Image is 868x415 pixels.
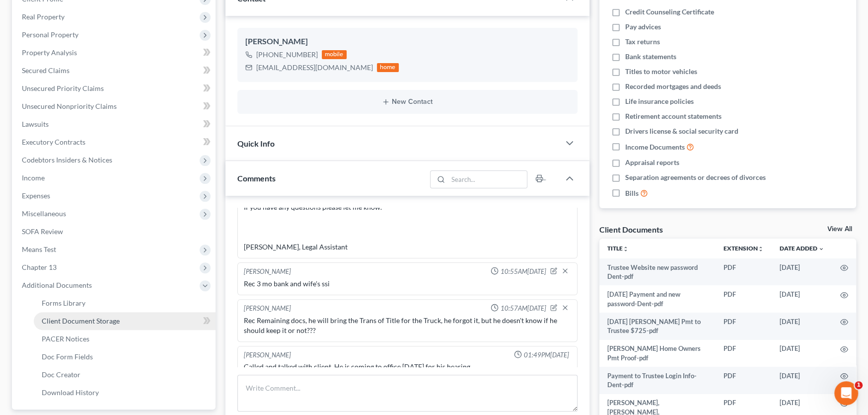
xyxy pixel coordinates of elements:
[256,50,318,60] div: [PHONE_NUMBER]
[22,102,117,110] span: Unsecured Nonpriority Claims
[625,67,697,77] span: Titles to motor vehicles
[625,188,639,198] span: Bills
[42,299,85,307] span: Forms Library
[244,362,571,372] div: Called and talked with client. He is coming to office [DATE] for his hearing
[244,316,571,335] div: Rec Remaining docs, he will bring the Trans of Title for the Truck, he forgot it, but he doesn't ...
[22,245,56,253] span: Means Test
[772,313,832,340] td: [DATE]
[599,258,716,286] td: Trustee Website new password Dent-pdf
[625,82,721,91] span: Recorded mortgages and deeds
[14,44,216,62] a: Property Analysis
[22,48,77,57] span: Property Analysis
[256,63,373,73] div: [EMAIL_ADDRESS][DOMAIN_NAME]
[716,285,772,313] td: PDF
[42,388,99,397] span: Download History
[818,246,824,252] i: expand_more
[780,245,824,252] a: Date Added expand_more
[772,340,832,367] td: [DATE]
[34,366,216,384] a: Doc Creator
[22,120,49,128] span: Lawsuits
[14,115,216,133] a: Lawsuits
[14,62,216,80] a: Secured Claims
[237,139,275,148] span: Quick Info
[599,340,716,367] td: [PERSON_NAME] Home Owners Pmt Proof-pdf
[599,367,716,394] td: Payment to Trustee Login Info-Dent-pdf
[22,138,85,146] span: Executory Contracts
[22,227,63,236] span: SOFA Review
[22,209,66,218] span: Miscellaneous
[607,245,629,252] a: Titleunfold_more
[448,171,527,188] input: Search...
[834,381,858,405] iframe: Intercom live chat
[716,313,772,340] td: PDF
[623,246,629,252] i: unfold_more
[22,173,45,182] span: Income
[716,258,772,286] td: PDF
[22,281,92,289] span: Additional Documents
[42,334,89,343] span: PACER Notices
[855,381,863,389] span: 1
[377,63,399,72] div: home
[772,367,832,394] td: [DATE]
[625,37,660,47] span: Tax returns
[625,126,738,136] span: Drivers license & social security card
[244,279,571,289] div: Rec 3 mo bank and wife's ssi
[599,313,716,340] td: [DATE] [PERSON_NAME] Pmt to Trustee $725-pdf
[625,142,685,152] span: Income Documents
[42,317,120,325] span: Client Document Storage
[244,350,291,360] div: [PERSON_NAME]
[34,384,216,402] a: Download History
[42,370,80,379] span: Doc Creator
[245,98,570,106] button: New Contact
[34,312,216,330] a: Client Document Storage
[14,80,216,97] a: Unsecured Priority Claims
[22,66,70,75] span: Secured Claims
[322,50,347,59] div: mobile
[599,285,716,313] td: [DATE] Payment and new password-Dent-pdf
[599,224,663,235] div: Client Documents
[827,226,852,233] a: View All
[34,330,216,348] a: PACER Notices
[244,267,291,277] div: [PERSON_NAME]
[22,263,57,271] span: Chapter 13
[14,133,216,151] a: Executory Contracts
[34,348,216,366] a: Doc Form Fields
[501,267,546,276] span: 10:55AM[DATE]
[42,352,93,361] span: Doc Form Fields
[22,84,104,92] span: Unsecured Priority Claims
[625,96,694,106] span: Life insurance policies
[772,258,832,286] td: [DATE]
[22,12,65,21] span: Real Property
[625,111,722,121] span: Retirement account statements
[22,30,78,39] span: Personal Property
[14,223,216,241] a: SOFA Review
[716,367,772,394] td: PDF
[22,191,50,200] span: Expenses
[772,285,832,313] td: [DATE]
[244,304,291,314] div: [PERSON_NAME]
[625,172,766,182] span: Separation agreements or decrees of divorces
[501,304,546,313] span: 10:57AM[DATE]
[524,350,569,360] span: 01:49PM[DATE]
[625,7,714,17] span: Credit Counseling Certificate
[758,246,764,252] i: unfold_more
[716,340,772,367] td: PDF
[245,36,570,48] div: [PERSON_NAME]
[22,156,112,164] span: Codebtors Insiders & Notices
[625,158,679,167] span: Appraisal reports
[625,52,676,62] span: Bank statements
[14,97,216,115] a: Unsecured Nonpriority Claims
[625,22,661,32] span: Pay advices
[34,294,216,312] a: Forms Library
[723,245,764,252] a: Extensionunfold_more
[237,173,276,183] span: Comments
